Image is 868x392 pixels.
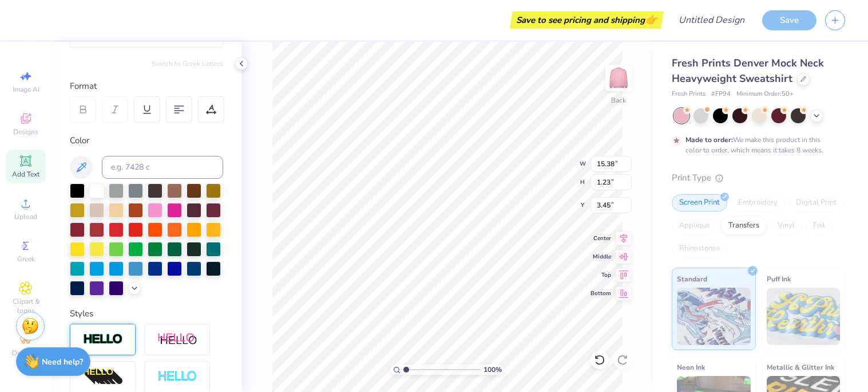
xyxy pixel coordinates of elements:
span: Center [590,234,611,242]
span: Fresh Prints [672,89,706,99]
div: Screen Print [672,194,727,211]
input: Untitled Design [669,9,754,32]
div: Transfers [721,217,767,234]
span: Neon Ink [677,361,705,373]
span: Fresh Prints Denver Mock Neck Heavyweight Sweatshirt [672,56,824,85]
span: Greek [17,254,35,264]
span: 100 % [483,364,502,375]
span: Add Text [12,170,39,179]
span: Upload [14,212,37,221]
span: Designs [13,127,38,136]
div: Back [611,95,626,105]
img: Puff Ink [767,288,841,345]
img: Shadow [157,332,197,347]
span: Image AI [13,85,39,94]
img: Stroke [83,333,123,346]
div: Print Type [672,171,845,185]
span: # FP94 [711,89,731,99]
span: 👉 [645,13,657,26]
div: Color [70,134,223,147]
span: Metallic & Glitter Ink [767,361,834,373]
div: Foil [806,217,833,234]
input: e.g. 7428 c [102,156,223,179]
div: Digital Print [788,194,844,211]
div: Format [70,80,224,93]
button: Switch to Greek Letters [152,59,223,68]
strong: Need help? [42,356,83,367]
div: Styles [70,307,223,320]
span: Minimum Order: 50 + [736,89,794,99]
div: Save to see pricing and shipping [513,11,661,29]
span: Standard [677,273,707,285]
span: Middle [590,253,611,261]
div: Vinyl [770,217,802,234]
img: Standard [677,288,751,345]
strong: Made to order: [685,135,733,144]
span: Top [590,271,611,279]
span: Decorate [12,348,39,358]
span: Clipart & logos [6,297,46,315]
div: Rhinestones [672,240,727,257]
img: 3d Illusion [83,368,123,386]
img: Negative Space [157,370,197,383]
div: We make this product in this color to order, which means it takes 8 weeks. [685,135,826,155]
span: Bottom [590,289,611,297]
div: Applique [672,217,718,234]
img: Back [607,66,630,89]
div: Embroidery [731,194,785,211]
span: Puff Ink [767,273,791,285]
